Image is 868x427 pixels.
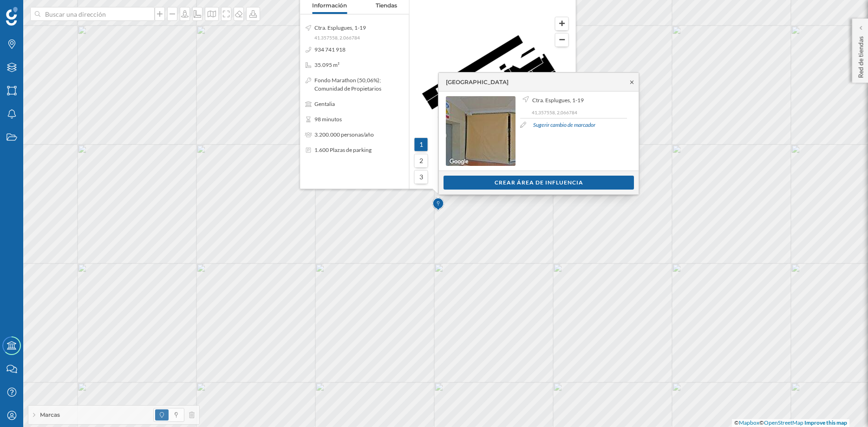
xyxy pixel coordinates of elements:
[414,154,428,168] button: 2
[314,131,374,139] p: 3.200.000 personas/año
[432,195,444,214] img: Marker
[446,78,509,86] div: [GEOGRAPHIC_DATA]
[764,419,803,426] a: OpenStreetMap
[414,138,428,151] button: 1
[314,24,366,32] p: Ctra. Esplugues, 1-19
[314,46,346,54] p: 934 741 918
[555,17,569,31] a: Zoom in
[314,146,372,154] p: 1.600 Plazas de parking
[446,96,516,166] img: streetview
[732,419,849,427] div: © ©
[414,170,428,184] button: 3
[40,411,60,419] span: Marcas
[532,96,584,105] span: Ctra. Esplugues, 1-19
[558,16,565,30] span: +
[555,33,569,47] a: Zoom out
[804,419,847,426] a: Improve this map
[314,100,335,108] p: Gentalia
[314,61,339,69] p: 35.095 m²
[532,109,627,116] p: 41,357558, 2,066784
[856,33,865,78] p: Red de tiendas
[19,7,50,15] span: Soporte
[314,76,405,93] p: Fondo Marathon (50,06%); Comunidad de Propietarios
[6,7,18,26] img: Geoblink Logo
[558,33,565,46] span: −
[314,115,342,124] p: 98 minutos
[533,121,595,129] a: Sugerir cambio de marcador
[314,34,366,41] p: 41.357558, 2.066784
[739,419,759,426] a: Mapbox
